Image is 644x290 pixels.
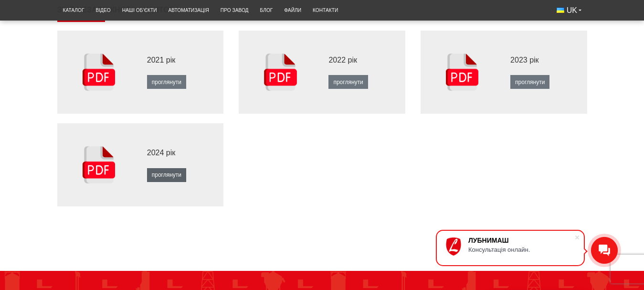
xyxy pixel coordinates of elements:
a: проглянути [328,75,368,89]
a: Каталог [57,2,90,18]
p: 2022 рік [328,55,398,65]
p: 2023 рік [510,55,580,65]
div: ЛУБНИМАШ [468,236,574,244]
a: Про завод [215,2,254,18]
a: Блог [254,2,279,18]
button: UK [551,2,587,19]
a: проглянути [147,168,186,182]
a: Наші об’єкти [116,2,163,18]
span: 2021 рік [147,56,176,64]
span: UK [567,5,577,16]
a: проглянути [147,75,186,89]
a: проглянути [510,75,549,89]
a: Автоматизація [163,2,215,18]
span: 2024 рік [147,149,176,157]
a: Контакти [307,2,344,18]
a: Відео [90,2,116,18]
div: Консультація онлайн. [468,246,574,253]
img: Українська [557,8,564,13]
a: Файли [278,2,307,18]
